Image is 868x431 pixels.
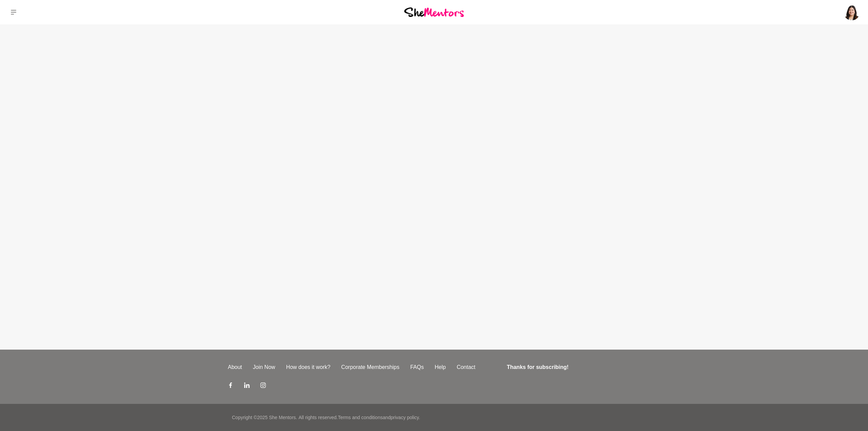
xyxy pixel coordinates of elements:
[844,4,860,20] img: Ellyn Yiin
[404,7,464,17] img: She Mentors Logo
[232,414,297,421] p: Copyright © 2025 She Mentors .
[336,363,405,371] a: Corporate Memberships
[222,363,248,371] a: About
[260,382,266,390] a: Instagram
[507,363,636,371] h4: Thanks for subscribing!
[298,414,420,421] p: All rights reserved. and .
[244,382,250,390] a: LinkedIn
[391,415,419,420] a: privacy policy
[248,363,281,371] a: Join Now
[429,363,451,371] a: Help
[405,363,429,371] a: FAQs
[281,363,336,371] a: How does it work?
[338,415,382,420] a: Terms and conditions
[228,382,233,390] a: Facebook
[451,363,481,371] a: Contact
